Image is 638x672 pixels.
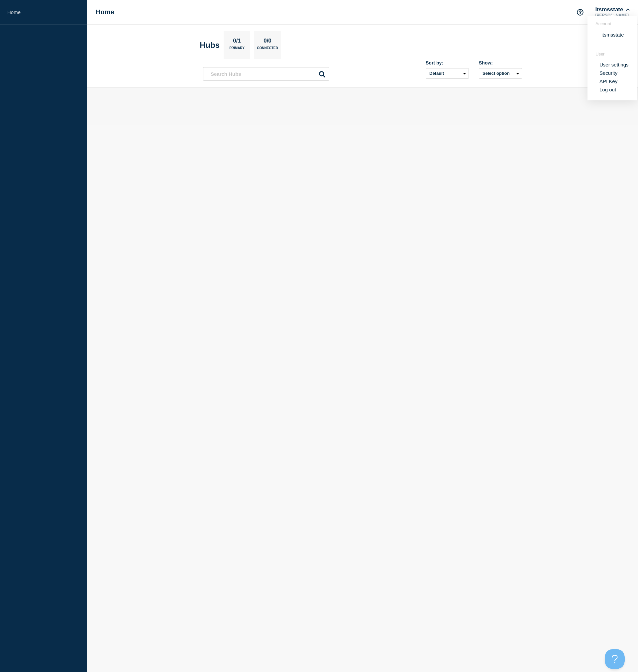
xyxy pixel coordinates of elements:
[595,52,629,56] header: User
[594,6,631,13] button: itsmsstate
[605,649,625,669] iframe: Help Scout Beacon - Open
[594,13,631,18] p: [PERSON_NAME]
[599,62,629,67] a: User settings
[426,60,469,65] div: Sort by:
[261,38,274,46] p: 0/0
[203,67,329,81] input: Search Hubs
[257,46,278,53] p: Connected
[573,5,587,19] button: Support
[599,32,626,38] button: itsmsstate
[200,41,220,50] h2: Hubs
[599,70,617,76] a: Security
[599,78,617,84] a: API Key
[426,68,469,79] select: Sort by
[96,8,114,16] h1: Home
[229,46,245,53] p: Primary
[231,38,244,46] p: 0/1
[595,21,629,26] header: Account
[479,68,522,79] button: Select option
[479,60,522,65] div: Show:
[599,87,616,92] button: Log out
